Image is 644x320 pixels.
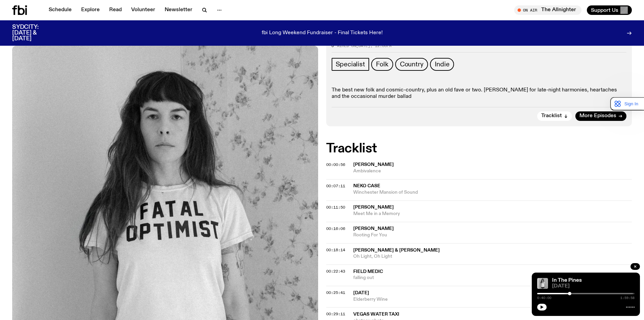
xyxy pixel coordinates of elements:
[353,296,632,303] span: Elderberry Wine
[326,270,345,273] button: 00:22:43
[353,168,632,174] span: Ambivalence
[353,205,394,210] span: [PERSON_NAME]
[353,189,632,196] span: Winchester Mansion of Sound
[353,248,440,253] span: [PERSON_NAME] & [PERSON_NAME]
[353,211,632,217] span: Meet Me in a Memory
[353,226,394,231] span: [PERSON_NAME]
[326,205,345,210] span: 00:11:50
[552,284,635,289] span: [DATE]
[326,312,345,316] button: 00:29:11
[326,206,345,209] button: 00:11:50
[537,296,551,300] span: 0:40:00
[12,24,55,42] h3: SYDCITY: [DATE] & [DATE]
[353,253,632,260] span: Oh Light, Oh Light
[45,5,76,15] a: Schedule
[326,311,345,317] span: 00:29:11
[336,61,365,68] span: Specialist
[326,227,345,231] button: 00:16:06
[376,61,388,68] span: Folk
[332,87,627,100] p: The best new folk and cosmic-country, plus an old fave or two. [PERSON_NAME] for late-night harmo...
[353,162,394,167] span: [PERSON_NAME]
[579,113,616,119] span: More Episodes
[400,61,424,68] span: Country
[326,247,345,253] span: 00:18:14
[353,184,380,188] span: Neko Case
[161,5,196,15] a: Newsletter
[353,275,632,281] span: falling out
[353,269,383,274] span: Field Medic
[326,291,345,295] button: 00:25:41
[353,291,369,295] span: [DATE]
[552,278,582,283] a: In The Pines
[326,162,345,167] span: 00:00:56
[77,5,104,15] a: Explore
[326,163,345,167] button: 00:00:56
[326,226,345,231] span: 00:16:06
[326,184,345,188] button: 00:07:11
[591,7,618,13] span: Support Us
[105,5,126,15] a: Read
[537,111,572,121] button: Tracklist
[262,30,383,36] p: fbi Long Weekend Fundraiser - Final Tickets Here!
[514,5,581,15] button: On AirThe Allnighter
[587,5,632,15] button: Support Us
[435,61,449,68] span: Indie
[430,58,454,71] a: Indie
[620,296,635,300] span: 1:59:58
[326,143,632,155] h2: Tracklist
[371,58,393,71] a: Folk
[332,58,369,71] a: Specialist
[326,290,345,295] span: 00:25:41
[326,269,345,274] span: 00:22:43
[353,312,399,317] span: vegas water taxi
[575,111,626,121] a: More Episodes
[127,5,159,15] a: Volunteer
[353,232,632,238] span: Rooting For You
[395,58,428,71] a: Country
[326,183,345,189] span: 00:07:11
[326,248,345,252] button: 00:18:14
[541,113,562,119] span: Tracklist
